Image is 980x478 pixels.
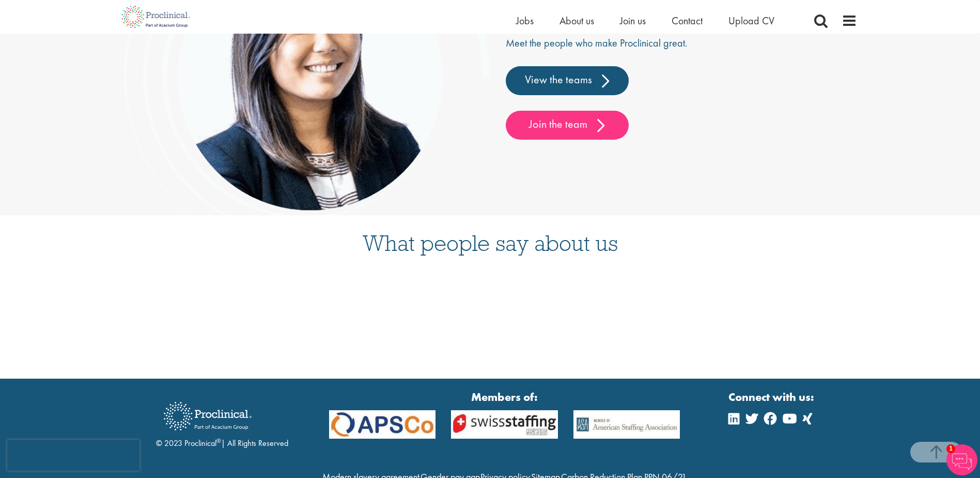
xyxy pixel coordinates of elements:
a: View the teams [506,66,629,95]
iframe: Customer reviews powered by Trustpilot [116,275,865,348]
a: About us [559,14,594,27]
a: Join us [620,14,646,27]
a: Jobs [516,14,534,27]
div: Meet the people who make Proclinical great. [506,36,857,140]
img: APSCo [443,410,566,439]
img: APSCo [566,410,688,439]
strong: Members of: [329,389,680,405]
strong: Connect with us: [728,389,816,405]
img: Proclinical Recruitment [156,395,259,438]
iframe: reCAPTCHA [7,440,139,471]
span: 1 [946,444,955,453]
a: Upload CV [728,14,774,27]
a: Contact [672,14,703,27]
sup: ® [216,437,221,445]
img: APSCo [321,410,444,439]
a: Join the team [506,111,629,140]
img: Chatbot [946,444,977,475]
div: © 2023 Proclinical | All Rights Reserved [156,394,288,450]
